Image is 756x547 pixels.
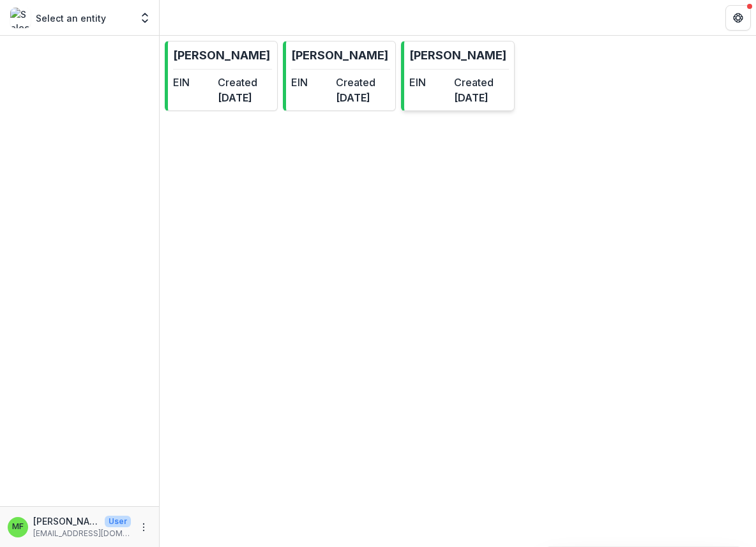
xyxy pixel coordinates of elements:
[33,514,100,528] p: [PERSON_NAME]
[401,41,514,111] a: [PERSON_NAME]EINCreated[DATE]
[218,90,257,105] dd: [DATE]
[454,75,494,90] dt: Created
[173,75,213,90] dt: EIN
[33,528,131,539] p: [EMAIL_ADDRESS][DOMAIN_NAME]
[218,75,257,90] dt: Created
[283,41,396,111] a: [PERSON_NAME]EINCreated[DATE]
[725,5,751,31] button: Get Help
[136,5,154,31] button: Open entity switcher
[10,8,31,28] img: Select an entity
[136,520,151,535] button: More
[336,75,375,90] dt: Created
[291,75,331,90] dt: EIN
[36,11,106,25] p: Select an entity
[173,47,270,64] p: [PERSON_NAME]
[409,47,506,64] p: [PERSON_NAME]
[291,47,388,64] p: [PERSON_NAME]
[336,90,375,105] dd: [DATE]
[165,41,278,111] a: [PERSON_NAME]EINCreated[DATE]
[105,516,131,527] p: User
[409,75,449,90] dt: EIN
[12,523,24,531] div: Michelle Fry
[454,90,494,105] dd: [DATE]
